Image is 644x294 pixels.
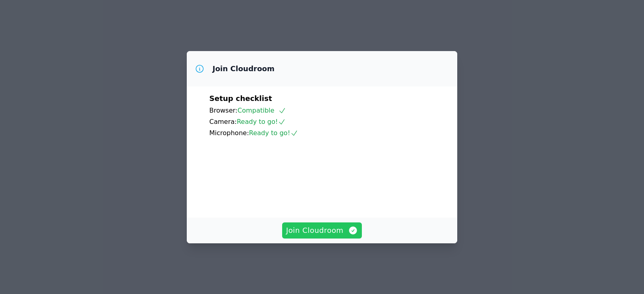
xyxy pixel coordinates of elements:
span: Camera: [209,118,237,125]
span: Join Cloudroom [286,225,358,236]
span: Browser: [209,107,237,114]
span: Ready to go! [249,129,298,137]
span: Microphone: [209,129,249,137]
h3: Join Cloudroom [213,64,275,74]
span: Ready to go! [237,118,286,125]
button: Join Cloudroom [282,222,362,238]
span: Setup checklist [209,94,272,103]
span: Compatible [237,107,286,114]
